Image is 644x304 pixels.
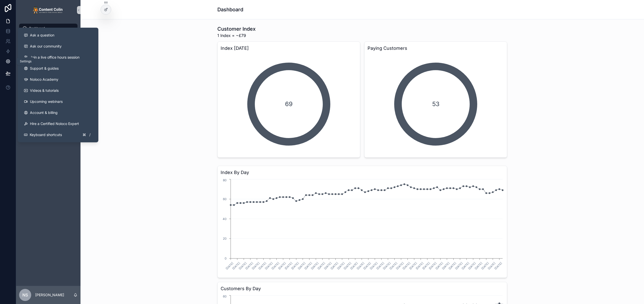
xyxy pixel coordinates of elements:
span: Support & guides [30,66,59,71]
span: Join a live office hours session [30,55,79,60]
a: Account & billing [20,107,96,118]
text: [DATE] [251,261,260,270]
text: [DATE] [422,261,431,270]
text: [DATE] [428,261,437,270]
span: NS [22,292,28,298]
span: 1 Index = ~£79 [217,32,256,38]
h3: Index [DATE] [221,45,357,52]
text: [DATE] [474,261,483,270]
text: [DATE] [258,261,267,270]
text: [DATE] [461,261,470,270]
text: [DATE] [271,261,280,270]
p: [PERSON_NAME] [35,292,64,297]
span: 53 [432,100,439,108]
text: [DATE] [382,261,391,270]
a: Videos & tutorials [20,85,96,96]
button: Ask a question [20,30,96,41]
text: [DATE] [480,261,490,270]
tspan: 60 [223,197,227,201]
text: [DATE] [487,261,496,270]
tspan: 20 [223,237,227,240]
text: [DATE] [363,261,372,270]
button: Keyboard shortcuts/ [20,129,96,140]
text: [DATE] [304,261,313,270]
h1: Dashboard [217,6,243,13]
text: [DATE] [389,261,398,270]
span: Hire a Certified Noloco Expert [30,121,79,126]
img: App logo [33,6,64,14]
span: Ask a question [30,33,54,38]
text: [DATE] [454,261,463,270]
a: Noloco Academy [20,74,96,85]
text: [DATE] [336,261,345,270]
text: [DATE] [297,261,306,270]
text: [DATE] [231,261,240,270]
text: [DATE] [343,261,352,270]
span: Dashboard [29,26,45,30]
tspan: 60 [223,294,227,298]
text: [DATE] [291,261,300,270]
a: Upcoming webinars [20,96,96,107]
span: Account & billing [30,110,58,115]
text: [DATE] [238,261,247,270]
text: [DATE] [245,261,254,270]
text: [DATE] [395,261,405,270]
a: Support & guides [20,63,96,74]
text: [DATE] [284,261,293,270]
text: [DATE] [310,261,319,270]
text: [DATE] [494,261,503,270]
text: [DATE] [467,261,476,270]
text: [DATE] [317,261,326,270]
tspan: 0 [225,256,227,260]
text: [DATE] [448,261,457,270]
span: / [88,133,92,137]
text: [DATE] [330,261,339,270]
h3: Customers By Day [221,285,504,292]
text: [DATE] [323,261,332,270]
tspan: 40 [223,217,227,221]
text: [DATE] [435,261,444,270]
a: Ask our community [20,41,96,52]
text: [DATE] [409,261,418,270]
text: [DATE] [264,261,273,270]
text: [DATE] [277,261,287,270]
button: Hire a Certified Noloco Expert [20,118,96,129]
span: Videos & tutorials [30,88,59,93]
div: chart [221,178,504,275]
a: Dashboard [19,24,77,33]
tspan: 80 [223,178,227,182]
span: 69 [285,100,293,108]
text: [DATE] [415,261,424,270]
span: Upcoming webinars [30,99,63,104]
text: [DATE] [402,261,411,270]
text: [DATE] [441,261,450,270]
text: [DATE] [356,261,365,270]
span: Keyboard shortcuts [30,132,62,137]
text: [DATE] [376,261,385,270]
h1: Customer Index [217,25,256,32]
span: Noloco Academy [30,77,58,82]
text: [DATE] [225,261,234,270]
h3: Index By Day [221,169,504,176]
div: Settings [20,59,31,63]
div: scrollable content [16,20,80,89]
text: [DATE] [349,261,358,270]
span: Ask our community [30,44,62,49]
text: [DATE] [369,261,378,270]
a: Join a live office hours session [20,52,96,63]
h3: Paying Customers [368,45,504,52]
